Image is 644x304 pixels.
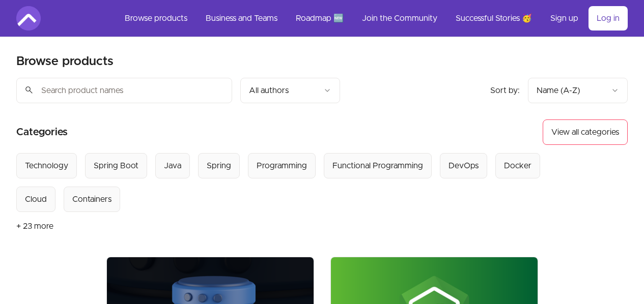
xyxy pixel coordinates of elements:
[16,78,232,103] input: Search product names
[72,193,111,205] div: Containers
[117,6,195,31] a: Browse products
[589,6,628,31] a: Log in
[528,78,628,103] button: Product sort options
[447,6,540,31] a: Successful Stories 🥳
[207,160,231,172] div: Spring
[543,119,628,145] button: View all categories
[16,119,68,145] h2: Categories
[542,6,586,31] a: Sign up
[490,86,520,95] span: Sort by:
[198,6,286,31] a: Business and Teams
[354,6,445,31] a: Join the Community
[449,160,479,172] div: DevOps
[16,212,53,240] button: + 23 more
[25,160,68,172] div: Technology
[240,78,340,103] button: Filter by author
[94,160,138,172] div: Spring Boot
[16,53,114,70] h2: Browse products
[504,160,531,172] div: Docker
[25,193,47,205] div: Cloud
[16,6,41,31] img: Amigoscode logo
[257,160,307,172] div: Programming
[332,160,423,172] div: Functional Programming
[117,6,628,31] nav: Main
[288,6,352,31] a: Roadmap 🆕
[24,83,34,97] span: search
[164,160,181,172] div: Java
